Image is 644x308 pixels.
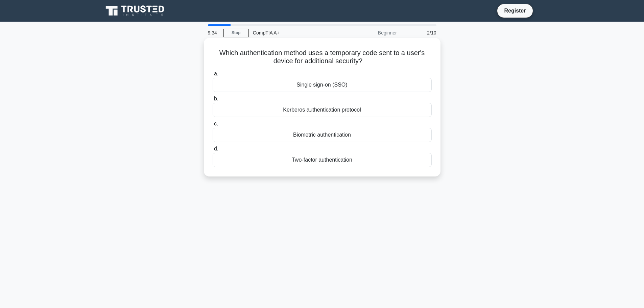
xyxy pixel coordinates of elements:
[223,29,249,37] a: Stop
[249,26,342,40] div: CompTIA A+
[401,26,440,40] div: 2/10
[500,6,530,15] a: Register
[342,26,401,40] div: Beginner
[214,146,218,151] span: d.
[204,26,223,40] div: 9:34
[213,103,432,117] div: Kerberos authentication protocol
[213,78,432,92] div: Single sign-on (SSO)
[212,49,432,66] h5: Which authentication method uses a temporary code sent to a user's device for additional security?
[214,121,218,126] span: c.
[214,96,218,101] span: b.
[213,128,432,142] div: Biometric authentication
[213,153,432,167] div: Two-factor authentication
[214,71,218,76] span: a.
